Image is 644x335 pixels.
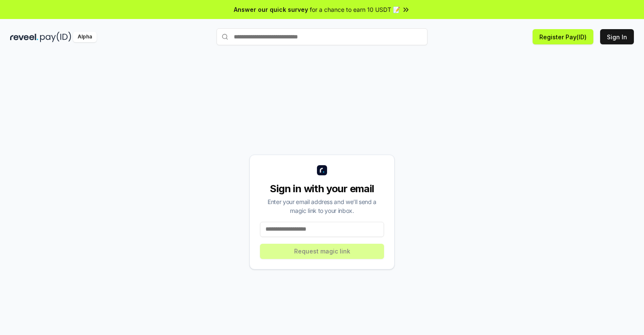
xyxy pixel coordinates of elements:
span: Answer our quick survey [234,5,308,14]
div: Alpha [73,32,97,42]
img: reveel_dark [10,32,38,42]
button: Sign In [600,29,634,44]
span: for a chance to earn 10 USDT 📝 [310,5,400,14]
img: logo_small [317,165,327,175]
div: Enter your email address and we’ll send a magic link to your inbox. [260,197,384,215]
button: Register Pay(ID) [533,29,593,44]
img: pay_id [40,32,71,42]
div: Sign in with your email [260,182,384,196]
